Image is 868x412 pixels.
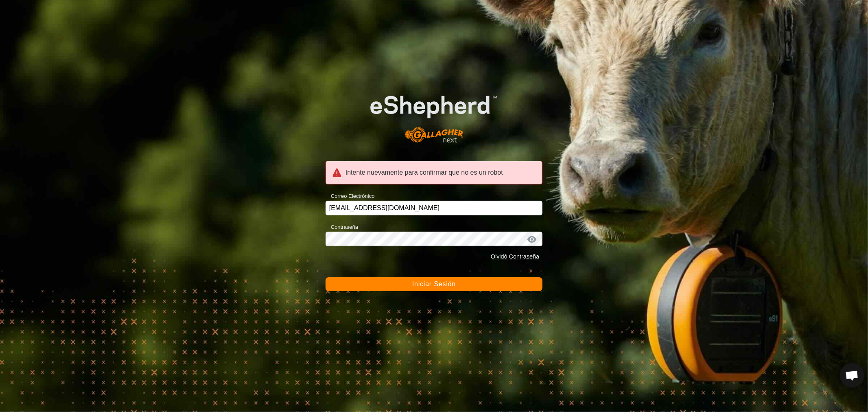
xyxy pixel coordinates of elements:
label: Correo Electrónico [326,192,375,200]
span: Iniciar Sesión [412,281,456,287]
button: Iniciar Sesión [326,277,542,291]
div: Intente nuevamente para confirmar que no es un robot [326,161,542,184]
div: Chat abierto [840,363,864,388]
label: Contraseña [326,223,358,231]
input: Correo Electrónico [326,201,542,215]
a: Olvidó Contraseña [491,253,539,260]
img: Logo de eShepherd [347,77,521,151]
